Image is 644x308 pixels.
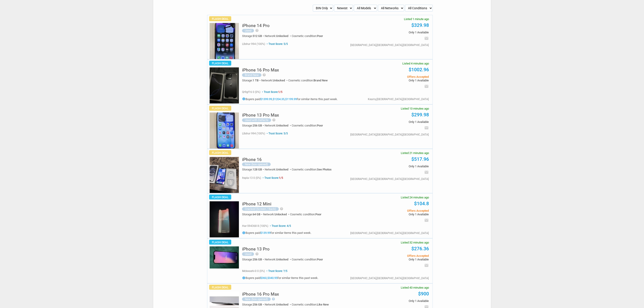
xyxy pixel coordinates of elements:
img: s-l225.jpg [210,23,239,59]
div: New (box opened) [242,297,271,301]
a: $299.98 [412,112,429,117]
span: See Photos [317,168,332,171]
span: Like New [317,303,329,306]
i: email [424,218,429,223]
a: $360 [260,276,267,280]
span: l8shur 994 (100%) [242,132,265,135]
span: Flash Deal [209,285,231,290]
span: Unlocked [276,168,288,171]
div: Network: [265,168,292,171]
div: Storage: [242,303,265,306]
div: Used [242,252,254,256]
h5: iPhone 13 Pro [242,247,270,251]
i: help [255,252,259,256]
div: Cosmetic condition: [292,34,323,37]
h5: iPhone 16 Pro Max [242,292,279,296]
span: 1 TB [253,79,259,82]
span: Poor [317,34,323,38]
div: [GEOGRAPHIC_DATA],[GEOGRAPHIC_DATA],[GEOGRAPHIC_DATA] [350,44,429,46]
div: Network: [265,124,292,127]
span: Unlocked [273,79,285,82]
h5: iPhone 12 Mini [242,202,271,206]
div: Storage: [242,168,265,171]
a: $1399.99 [260,97,272,101]
span: Only 1 Available [361,165,429,168]
a: $104.8 [414,201,429,206]
img: s-l225.jpg [210,201,239,237]
span: Unlocked [276,258,288,261]
h5: iPhone 14 Pro [242,23,270,28]
div: Cosmetic condition: [290,213,321,216]
i: info [242,276,245,280]
span: 256 GB [253,124,262,127]
span: Offers Accepted [361,254,429,257]
div: [GEOGRAPHIC_DATA],[GEOGRAPHIC_DATA],[GEOGRAPHIC_DATA] [350,178,429,180]
i: info [242,231,245,234]
h5: Buyers paid for similar items this past week. [242,231,311,234]
i: email [424,263,429,268]
span: Unlocked [276,124,288,127]
span: 64 GB [253,213,260,216]
span: Offers Accepted [361,75,429,78]
img: s-l225.jpg [210,157,239,193]
a: $1204.35 [273,97,284,101]
a: iPhone 12 Mini [242,203,271,206]
span: Brand New [314,79,328,82]
div: Cracked (Screen / Back) [242,207,279,211]
span: l8shur 994 (100%) [242,42,265,46]
div: Storage: [242,213,263,216]
span: har-594368 8 (100%) [242,224,268,228]
span: Only 1 Available [361,258,429,261]
a: iPhone 13 Pro [242,248,270,251]
i: email [424,84,429,89]
span: Listed 43 minutes ago [401,286,429,289]
a: $276.36 [412,246,429,251]
div: Used [242,29,254,32]
a: iPhone 14 Pro [242,24,270,28]
div: Network: [265,34,292,37]
div: Storage: [242,258,265,261]
div: Storage: [242,124,265,127]
h5: iPhone 16 Pro Max [242,68,279,72]
div: Cosmetic condition: [288,79,328,82]
a: $1002.96 [409,67,429,72]
a: $900 [418,291,429,297]
a: iPhone 16 Pro Max [242,293,279,296]
div: Network: [261,79,288,82]
h5: Buyers paid , , for similar items this past week. [242,97,338,101]
span: Listed 4 minutes ago [403,62,429,65]
span: Trust Score: 5/5 [266,132,288,135]
span: Listed 24 minutes ago [401,196,429,199]
span: qr9gf16 0 (0%) [242,90,260,94]
a: iPhone 13 Pro Max [242,114,279,117]
span: Poor [317,258,323,261]
span: Poor [317,124,323,127]
div: [GEOGRAPHIC_DATA],[GEOGRAPHIC_DATA],[GEOGRAPHIC_DATA] [350,277,429,280]
span: Flash Deal [209,16,231,21]
span: Trust Score: 4/5 [269,224,291,228]
i: help [263,73,266,77]
div: [GEOGRAPHIC_DATA],[GEOGRAPHIC_DATA],[GEOGRAPHIC_DATA] [350,133,429,136]
img: s-l225.jpg [210,113,239,149]
span: Trust Score: [261,90,282,94]
span: Only 1 Available [361,79,429,82]
span: Only 1 Available [361,299,429,302]
span: Poor [315,213,321,216]
i: help [272,118,276,122]
a: iPhone 16 [242,158,262,162]
span: Listed 1 minute ago [404,18,429,21]
span: Flash Deal [209,195,231,200]
span: 256 GB [253,303,262,306]
span: Trust Score: ?/5 [266,269,287,273]
div: Network: [265,258,292,261]
img: s-l225.jpg [210,67,239,103]
span: Listed 32 minutes ago [401,241,429,244]
i: email [424,170,429,175]
span: 1/5 [278,90,282,94]
img: s-l225.jpg [210,246,239,269]
h5: iPhone 16 [242,157,262,162]
span: Unlocked [276,303,288,306]
div: Cosmetic condition: [292,303,329,306]
a: $329.98 [412,23,429,28]
div: [GEOGRAPHIC_DATA],[GEOGRAPHIC_DATA],[GEOGRAPHIC_DATA] [350,232,429,234]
